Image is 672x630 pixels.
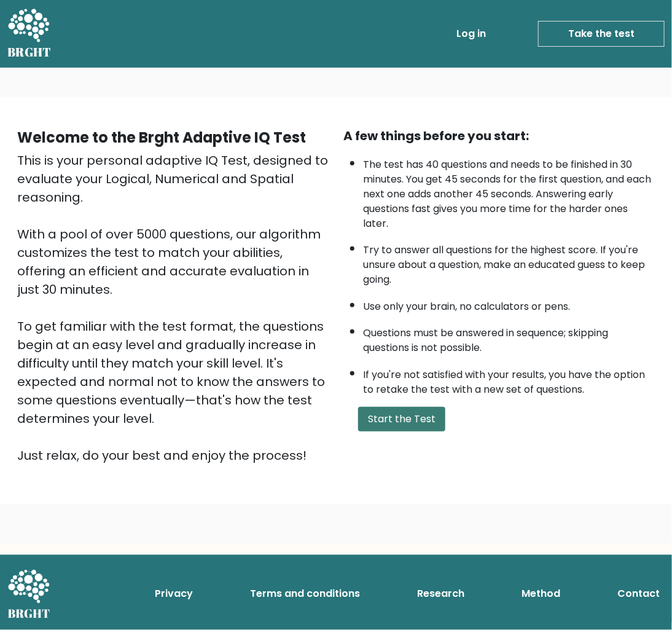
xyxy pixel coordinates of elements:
a: Research [412,581,469,606]
a: Log in [451,22,491,46]
li: The test has 40 questions and needs to be finished in 30 minutes. You get 45 seconds for the firs... [363,151,655,231]
a: BRGHT [7,5,52,63]
li: If you're not satisfied with your results, you have the option to retake the test with a new set ... [363,361,655,397]
h5: BRGHT [7,45,52,60]
button: Start the Test [358,407,445,431]
b: Welcome to the Brght Adaptive IQ Test [17,127,306,148]
li: Try to answer all questions for the highest score. If you're unsure about a question, make an edu... [363,237,655,287]
a: Method [517,581,565,606]
div: This is your personal adaptive IQ Test, designed to evaluate your Logical, Numerical and Spatial ... [17,151,329,465]
div: A few things before you start: [343,127,655,145]
a: Contact [612,581,665,606]
li: Use only your brain, no calculators or pens. [363,293,655,314]
a: Terms and conditions [245,581,365,606]
li: Questions must be answered in sequence; skipping questions is not possible. [363,320,655,355]
a: Take the test [538,21,665,47]
a: Privacy [150,581,198,606]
